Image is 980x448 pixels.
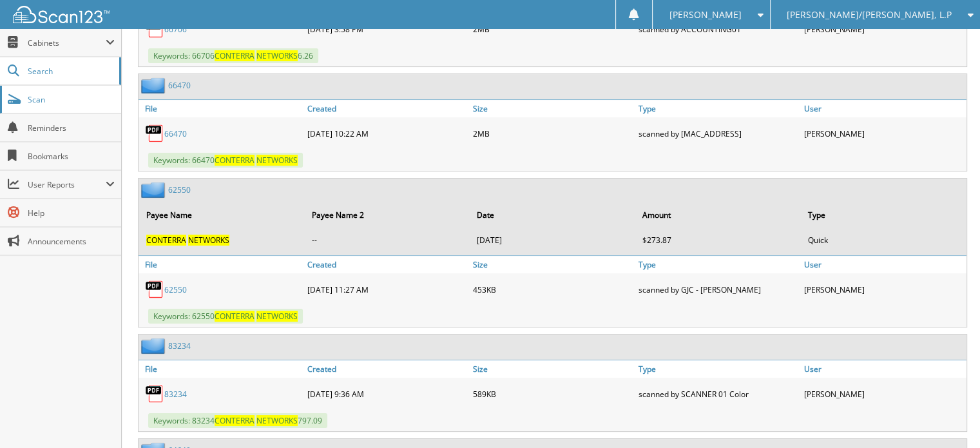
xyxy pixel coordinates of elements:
td: $273.87 [636,229,800,251]
img: folder2.png [141,77,168,93]
img: PDF.png [145,280,164,299]
span: CONTERRA [215,415,255,426]
a: Type [635,360,801,378]
th: Type [801,202,965,228]
div: [PERSON_NAME] [801,277,966,302]
img: PDF.png [145,124,164,143]
a: 66470 [164,128,187,139]
div: scanned by ACCOUNTING01 [635,16,801,42]
div: scanned by SCANNER 01 Color [635,381,801,407]
th: Payee Name 2 [305,202,470,228]
a: 83234 [168,340,191,351]
img: folder2.png [141,182,168,198]
a: 62550 [164,284,187,295]
span: Announcements [28,236,115,247]
a: 66470 [168,80,191,91]
img: PDF.png [145,384,164,404]
span: Cabinets [28,37,106,48]
div: 589KB [470,381,635,407]
td: -- [305,229,470,251]
th: Amount [636,202,800,228]
td: Quick [801,229,965,251]
a: File [139,100,304,117]
a: User [801,360,966,378]
span: Keywords: 83234 797.09 [148,413,327,428]
th: Date [470,202,635,228]
span: Help [28,208,115,219]
span: Reminders [28,122,115,133]
img: scan123-logo-white.svg [13,6,110,23]
iframe: Chat Widget [916,386,980,448]
a: File [139,256,304,273]
span: CONTERRA [215,311,255,322]
span: NETWORKS [256,311,298,322]
div: scanned by [MAC_ADDRESS] [635,121,801,146]
th: Payee Name [140,202,304,228]
div: [DATE] 10:22 AM [304,121,470,146]
span: NETWORKS [188,235,229,246]
div: [PERSON_NAME] [801,16,966,42]
a: Size [470,100,635,117]
td: [DATE] [470,229,635,251]
img: folder2.png [141,338,168,354]
div: [DATE] 3:58 PM [304,16,470,42]
div: scanned by GJC - [PERSON_NAME] [635,277,801,302]
a: Created [304,256,470,273]
a: Type [635,256,801,273]
a: User [801,256,966,273]
span: Scan [28,94,115,105]
span: Bookmarks [28,151,115,162]
a: 66706 [164,24,187,35]
span: Keywords: 66470 [148,153,303,168]
a: File [139,360,304,378]
span: CONTERRA [215,155,255,166]
a: User [801,100,966,117]
span: CONTERRA [146,235,186,246]
a: Created [304,100,470,117]
span: NETWORKS [256,415,298,426]
span: User Reports [28,179,106,190]
span: NETWORKS [256,50,298,61]
div: 2MB [470,121,635,146]
a: 62550 [168,184,191,195]
div: 453KB [470,277,635,302]
span: CONTERRA [215,50,255,61]
a: Size [470,360,635,378]
a: Size [470,256,635,273]
span: [PERSON_NAME] [669,11,741,19]
span: Search [28,66,113,77]
div: 2MB [470,16,635,42]
a: Type [635,100,801,117]
span: Keywords: 66706 6.26 [148,48,318,63]
a: Created [304,360,470,378]
span: [PERSON_NAME]/[PERSON_NAME], L.P [787,11,952,19]
div: [DATE] 11:27 AM [304,277,470,302]
div: [DATE] 9:36 AM [304,381,470,407]
div: [PERSON_NAME] [801,121,966,146]
span: Keywords: 62550 [148,309,303,324]
a: 83234 [164,389,187,400]
img: PDF.png [145,19,164,39]
span: NETWORKS [256,155,298,166]
div: [PERSON_NAME] [801,381,966,407]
